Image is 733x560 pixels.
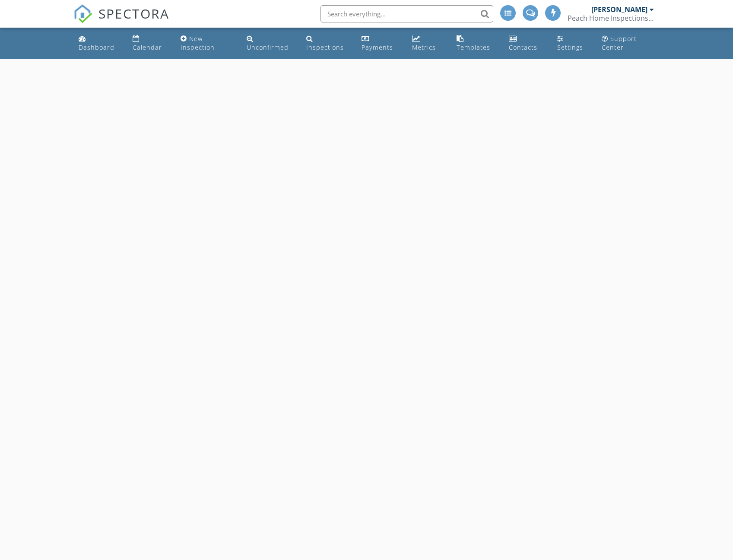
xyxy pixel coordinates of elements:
a: Metrics [409,31,446,56]
div: Dashboard [79,43,114,51]
div: Inspections [306,43,344,51]
a: New Inspection [177,31,236,56]
a: Support Center [598,31,658,56]
a: Dashboard [75,31,123,56]
a: Unconfirmed [243,31,295,56]
img: The Best Home Inspection Software - Spectora [73,4,92,23]
div: New Inspection [181,35,215,51]
div: Contacts [509,43,537,51]
a: Templates [453,31,498,56]
div: Unconfirmed [247,43,289,51]
div: [PERSON_NAME] [591,5,647,14]
div: Support Center [602,35,637,51]
input: Search everything... [320,5,493,22]
div: Calendar [133,43,162,51]
div: Peach Home Inspections LLC [568,14,654,22]
a: Contacts [505,31,547,56]
div: Settings [557,43,583,51]
div: Payments [362,43,393,51]
div: Metrics [412,43,436,51]
a: Settings [554,31,591,56]
span: SPECTORA [98,4,169,22]
a: SPECTORA [73,12,169,30]
div: Templates [457,43,490,51]
a: Calendar [129,31,170,56]
a: Inspections [303,31,351,56]
a: Payments [358,31,402,56]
